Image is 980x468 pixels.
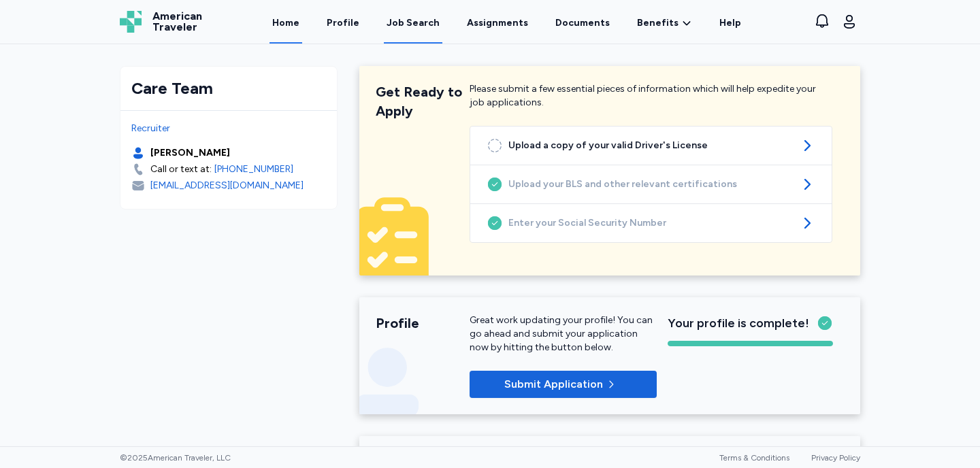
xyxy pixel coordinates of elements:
a: Job Search [384,1,442,44]
a: Terms & Conditions [719,453,789,463]
div: Get Ready to Apply [376,82,470,120]
div: Great work updating your profile! You can go ahead and submit your application now by hitting the... [470,314,657,354]
span: Your profile is complete! [668,314,809,333]
span: Upload your BLS and other relevant certifications [508,178,794,191]
a: Home [269,1,302,44]
div: Job Search [387,16,440,30]
span: Benefits [637,16,679,30]
div: Profile [376,314,470,333]
span: Enter your Social Security Number [508,216,794,230]
span: Submit Application [504,376,603,392]
div: Recruiter [131,122,326,135]
img: Logo [120,11,142,33]
a: Benefits [637,16,692,30]
span: Upload a copy of your valid Driver's License [508,139,794,152]
div: [PERSON_NAME] [150,146,230,160]
div: Call or text at: [150,163,212,176]
a: [PHONE_NUMBER] [214,163,293,176]
span: American Traveler [152,11,202,33]
div: Care Team [131,78,326,99]
button: Submit Application [470,371,657,398]
a: Privacy Policy [811,453,860,463]
div: Please submit a few essential pieces of information which will help expedite your job applications. [470,82,832,120]
div: [EMAIL_ADDRESS][DOMAIN_NAME] [150,179,304,193]
span: © 2025 American Traveler, LLC [120,452,231,463]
